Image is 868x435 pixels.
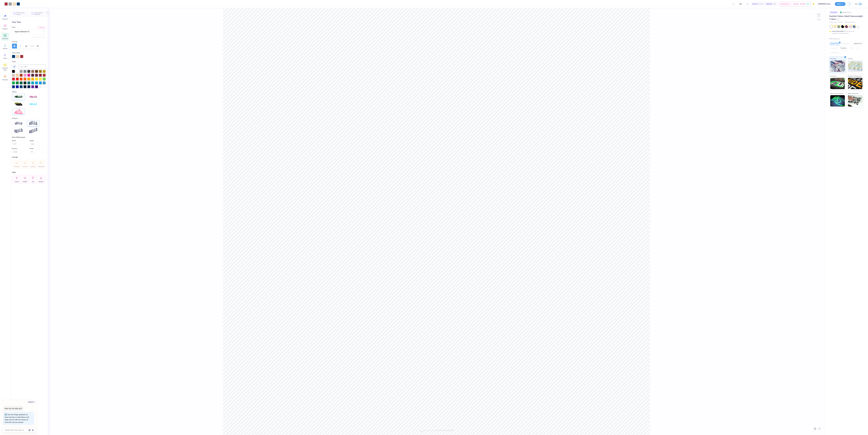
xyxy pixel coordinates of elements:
[30,139,34,142] label: Height
[29,96,37,98] img: Shadow
[855,3,857,5] span: AV
[856,47,861,50] div: Foil
[12,147,17,150] label: Distance
[829,37,863,40] div: Print Type
[839,21,843,23] span: # C1717
[2,79,8,81] span: Decorate
[12,139,16,142] label: Width
[848,92,858,95] span: Water based Ink
[3,48,7,49] span: Upload
[29,121,37,125] img: Arch
[16,12,27,15] span: Personalized Names
[816,2,833,6] input: Untitled Design
[829,15,863,21] span: Comfort Colors Adult Heavyweight T-Shirt
[848,78,863,89] img: Metallic & Glitter Ink
[793,3,805,5] span: [DATE] - [DATE]
[12,171,46,173] div: Align
[3,28,8,30] span: Designs
[34,12,45,15] span: Personalized Numbers
[12,11,28,16] button: Personalized Names
[848,60,863,72] img: Puff Ink
[848,57,853,60] span: Puff Ink
[12,51,20,54] label: Text colors
[829,21,838,23] span: Comfort Colors
[29,103,37,106] img: Negative Space
[772,3,776,5] span: Total
[858,2,862,6] img: Aargy Velasco
[839,11,852,14] div: Original Proof
[766,3,772,5] span: $582.96
[852,42,863,45] div: Digital Print
[829,42,840,45] div: Screen Print
[15,122,22,125] img: Arc
[845,21,856,23] span: Minimum Order: 24 +
[2,38,8,40] span: Add Text
[420,429,423,432] div: Accessibility label
[830,75,836,77] span: Neon Ink
[817,19,820,21] div: Front
[752,3,757,5] span: $24.29
[835,2,846,6] button: Save
[830,78,845,89] img: Neon Ink
[23,181,27,183] span: Middle
[12,156,46,158] div: Arrange
[758,3,763,5] span: Per Item
[2,18,8,20] span: Image AI
[3,57,7,59] span: Greek
[12,117,18,120] label: Shapes
[12,90,17,93] label: Styles
[32,181,34,183] span: Top
[829,51,840,54] div: Rhinestones
[39,181,43,183] span: Bottom
[1,67,9,71] span: Clipart & logos
[829,47,838,50] div: Applique
[12,60,46,63] label: Color
[830,57,836,60] span: Standard
[29,128,37,133] img: Rise
[839,47,848,50] div: Transfers
[807,3,809,5] span: Free
[30,147,34,150] label: Rotate
[830,95,845,106] img: Glow in the Dark Ink
[736,2,745,6] input: – –
[832,30,844,32] strong: Fresh Prints Flash:
[848,95,863,106] img: Water based Ink
[5,413,29,423] div: Use two-finger gestures on touch devices or hold Space and drag canvas with the mouse to move the...
[12,26,15,29] label: Font
[830,60,845,72] img: Standard
[15,96,22,98] img: Stroke
[832,30,860,34] div: This color can be expedited for 5 day delivery.
[18,64,46,69] input: e.g. 7428 c
[12,136,46,138] div: Size & Placement
[841,42,852,45] div: Embroidery
[849,47,855,50] div: Vinyl
[15,181,19,183] span: Center
[12,40,46,43] label: Format
[5,407,22,410] div: How can we help you?
[30,11,46,16] button: Personalized Numbers
[829,11,838,14] div: # 523894A
[816,13,821,18] img: Front
[28,401,35,403] button: Collapse
[15,129,22,133] img: Flag
[15,102,22,106] img: 3D Illusion
[15,109,22,114] img: Free Distort
[12,21,46,24] div: Text Tool
[37,26,46,29] button: Add Font
[32,36,46,38] button: Switch to Greek Letters
[781,3,789,5] span: Est. Delivery
[830,92,843,95] span: Glow in the Dark Ink
[854,2,863,6] a: AV
[848,75,861,77] span: Metallic & Glitter Ink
